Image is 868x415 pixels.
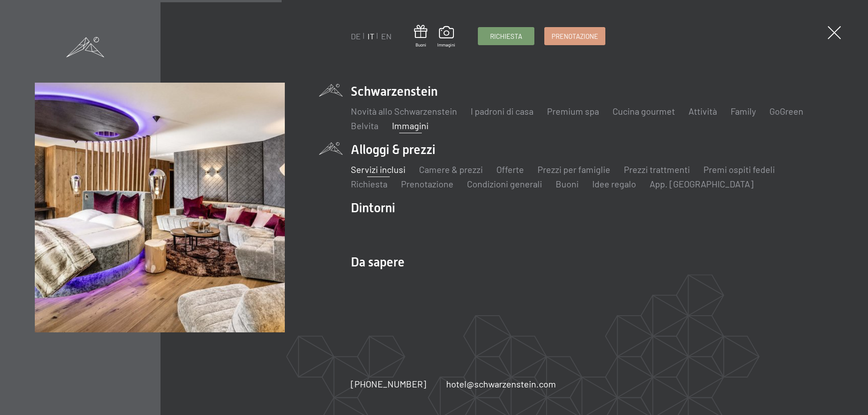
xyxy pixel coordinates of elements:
[490,32,522,41] span: Richiesta
[414,42,427,48] span: Buoni
[437,42,455,48] span: Immagini
[437,26,455,48] a: Immagini
[689,106,717,117] a: Attività
[613,106,675,117] a: Cucina gourmet
[401,178,453,189] a: Prenotazione
[538,164,610,175] a: Prezzi per famiglie
[351,120,378,131] a: Belvita
[556,178,579,189] a: Buoni
[547,106,599,117] a: Premium spa
[351,378,426,389] span: [PHONE_NUMBER]
[471,106,533,117] a: I padroni di casa
[414,25,427,48] a: Buoni
[592,178,636,189] a: Idee regalo
[446,378,556,390] a: hotel@schwarzenstein.com
[419,164,483,175] a: Camere & prezzi
[552,32,598,41] span: Prenotazione
[351,178,387,189] a: Richiesta
[368,31,374,41] a: IT
[731,106,756,117] a: Family
[351,378,426,390] a: [PHONE_NUMBER]
[351,31,361,41] a: DE
[478,28,534,45] a: Richiesta
[703,164,775,175] a: Premi ospiti fedeli
[351,164,406,175] a: Servizi inclusi
[381,31,392,41] a: EN
[624,164,690,175] a: Prezzi trattmenti
[496,164,524,175] a: Offerte
[467,178,542,189] a: Condizioni generali
[545,28,605,45] a: Prenotazione
[769,106,803,117] a: GoGreen
[650,178,754,189] a: App. [GEOGRAPHIC_DATA]
[392,120,429,131] a: Immagini
[351,106,457,117] a: Novità allo Schwarzenstein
